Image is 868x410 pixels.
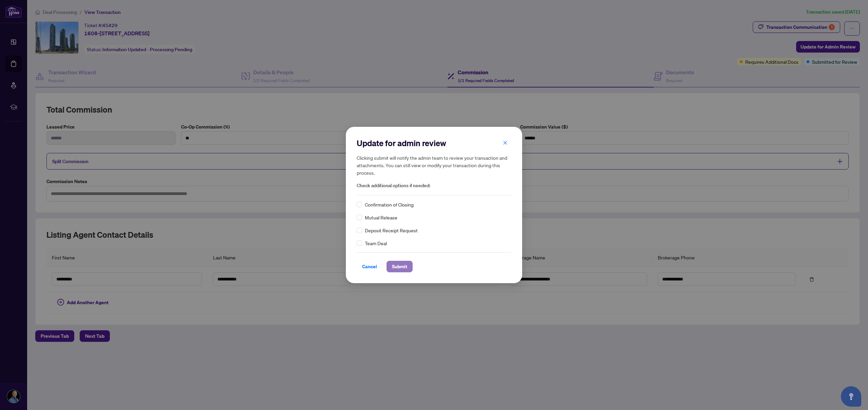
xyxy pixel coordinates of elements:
button: Submit [387,261,413,272]
span: Submit [392,261,407,272]
span: Cancel [362,261,377,272]
span: Team Deal [365,239,387,247]
h5: Clicking submit will notify the admin team to review your transaction and attachments. You can st... [357,154,511,176]
span: Confirmation of Closing [365,201,414,208]
span: Check additional options if needed: [357,182,511,190]
span: close [503,140,508,145]
span: Deposit Receipt Request [365,227,418,234]
h2: Update for admin review [357,138,511,149]
span: Mutual Release [365,214,397,221]
button: Cancel [357,261,382,272]
button: Open asap [841,386,861,407]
